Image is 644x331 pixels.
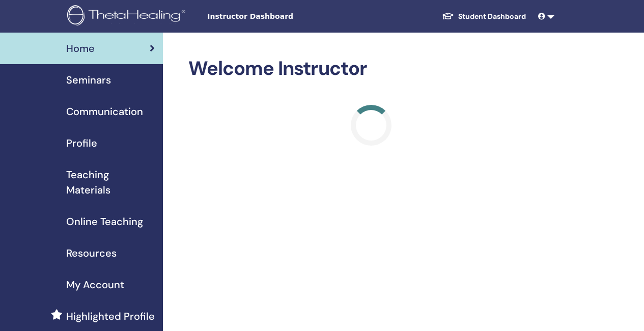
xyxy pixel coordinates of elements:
span: Seminars [66,72,111,88]
span: Instructor Dashboard [207,11,360,22]
span: Communication [66,104,143,119]
span: Online Teaching [66,214,143,229]
span: My Account [66,277,124,292]
a: Student Dashboard [434,7,534,26]
img: graduation-cap-white.svg [442,12,454,20]
span: Highlighted Profile [66,309,155,324]
span: Profile [66,135,97,151]
span: Teaching Materials [66,167,155,198]
span: Home [66,41,95,56]
h2: Welcome Instructor [188,57,554,80]
span: Resources [66,245,117,261]
img: logo.png [67,5,189,28]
